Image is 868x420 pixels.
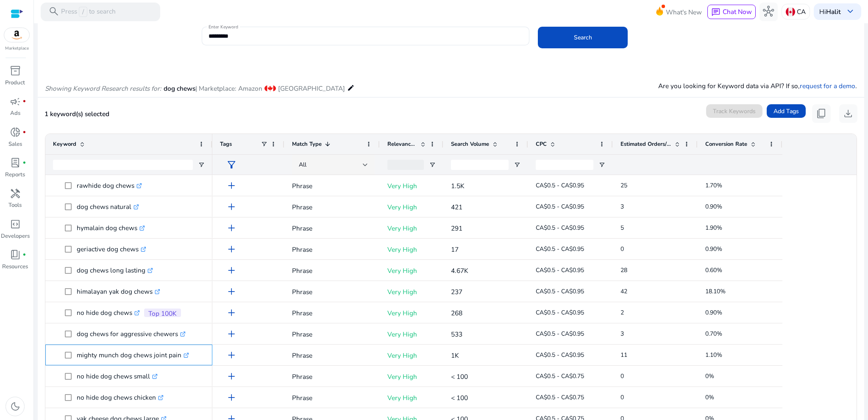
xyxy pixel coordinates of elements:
a: request for a demo [800,81,855,90]
mat-icon: edit [347,82,355,93]
span: Keyword [53,140,76,148]
p: Reports [5,171,25,179]
p: Phrase [292,262,372,279]
p: Tools [8,201,22,210]
span: add [226,350,237,361]
span: 42 [620,287,627,295]
b: Halit [826,7,841,16]
p: Sales [8,140,22,149]
span: download [843,108,854,119]
mat-label: Enter Keyword [209,24,238,30]
p: Phrase [292,220,372,237]
span: filter_alt [226,159,237,170]
p: Very High [387,262,436,279]
span: CA$0.5 - CA$0.75 [536,393,584,401]
button: Open Filter Menu [198,161,205,168]
span: 3 [620,203,624,211]
p: Phrase [292,325,372,343]
span: chat [711,8,721,17]
span: 421 [451,203,462,211]
span: Tags [220,140,232,148]
span: Chat Now [723,7,752,16]
span: Relevance Score [387,140,417,148]
span: fiber_manual_record [22,131,26,134]
span: 17 [451,245,459,254]
p: dog chews long lasting [77,261,153,279]
span: CPC [536,140,547,148]
p: Resources [2,263,28,271]
p: Top 100K [148,309,177,319]
span: 11 [620,351,627,359]
p: himalayan yak dog chews [77,283,160,300]
p: Phrase [292,304,372,322]
span: lab_profile [10,157,21,168]
p: Phrase [292,198,372,216]
button: Open Filter Menu [598,161,605,168]
button: Add Tags [767,104,806,118]
span: 0 [620,245,624,253]
span: CA$0.5 - CA$0.95 [536,351,584,359]
span: book_4 [10,249,21,260]
p: Phrase [292,368,372,385]
p: Phrase [292,347,372,364]
span: dark_mode [10,401,21,412]
span: CA$0.5 - CA$0.95 [536,245,584,253]
span: CA$0.5 - CA$0.75 [536,372,584,380]
span: 0 [620,393,624,401]
span: add [226,244,237,255]
span: All [299,161,306,169]
span: 1K [451,351,459,360]
p: Press to search [61,7,116,17]
p: Very High [387,347,436,364]
span: 18.10% [705,287,726,295]
p: CA [797,4,806,19]
span: add [226,265,237,276]
span: 0.70% [705,330,722,338]
span: content_copy [816,108,827,119]
input: Keyword Filter Input [53,160,193,170]
span: 4.67K [451,266,468,275]
span: handyman [10,188,21,199]
span: 0% [705,372,714,380]
span: 0.90% [705,245,722,253]
span: fiber_manual_record [22,100,26,103]
p: Phrase [292,241,372,258]
button: Search [538,27,627,48]
span: What's New [666,5,702,19]
p: Very High [387,177,436,195]
p: Ads [10,109,20,118]
span: 237 [451,287,462,296]
span: 0.60% [705,266,722,274]
span: 0% [705,393,714,401]
span: 5 [620,224,624,232]
p: Very High [387,325,436,343]
span: | Marketplace: Amazon [195,84,262,93]
span: CA$0.5 - CA$0.95 [536,287,584,295]
span: / [79,7,87,17]
span: Search [574,33,592,42]
p: Very High [387,198,436,216]
span: add [226,286,237,297]
span: 0.90% [705,203,722,211]
span: add [226,201,237,212]
span: 1.70% [705,181,722,189]
span: Match Type [292,140,322,148]
span: Conversion Rate [705,140,747,148]
span: 0.90% [705,309,722,317]
img: ca.svg [786,7,795,17]
button: Open Filter Menu [429,161,436,168]
span: fiber_manual_record [22,161,26,165]
p: Are you looking for Keyword data via API? If so, . [658,81,857,91]
p: Very High [387,304,436,322]
span: hub [763,6,774,17]
p: Very High [387,241,436,258]
span: campaign [10,96,21,107]
p: Phrase [292,177,372,195]
button: hub [759,3,778,21]
p: no hide dog chews small [77,367,158,385]
span: dog chews [164,84,195,93]
span: fiber_manual_record [22,253,26,257]
span: add [226,371,237,382]
span: 1.10% [705,351,722,359]
span: 268 [451,309,462,317]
